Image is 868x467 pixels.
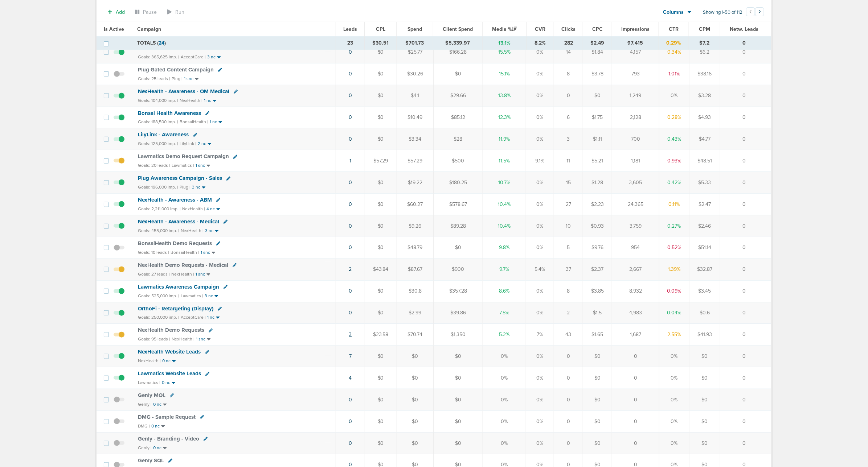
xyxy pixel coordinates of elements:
[526,324,554,346] td: 7%
[138,284,219,290] span: Lawmatics Awareness Campaign
[433,172,483,194] td: $180.25
[612,194,659,215] td: 24,365
[138,358,161,363] small: NexHealth |
[720,324,771,346] td: 0
[612,172,659,194] td: 3,605
[397,194,433,215] td: $60.27
[583,172,612,194] td: $1.28
[181,293,203,298] small: Lawmatics |
[196,163,205,168] small: 1 snc
[116,9,125,15] span: Add
[612,150,659,172] td: 1,181
[138,45,202,51] span: OrthoFi - ABM Awareness
[730,26,759,32] span: Netw. Leads
[365,150,397,172] td: $57.29
[689,280,720,302] td: $3.45
[720,37,771,50] td: 0
[554,37,583,50] td: 282
[365,280,397,302] td: $0
[365,107,397,128] td: $0
[365,41,397,63] td: $0
[138,250,169,255] small: Goals: 10 leads |
[689,302,720,324] td: $0.6
[138,414,196,420] span: DMG - Sample Request
[720,280,771,302] td: 0
[198,141,206,146] small: 2 nc
[592,26,603,32] span: CPC
[365,389,397,411] td: $0
[583,85,612,107] td: $0
[192,185,200,190] small: 3 nc
[397,302,433,324] td: $2.99
[349,244,352,251] a: 0
[138,54,179,60] small: Goals: 365,625 imp. |
[433,215,483,237] td: $89.28
[612,37,659,50] td: 97,415
[583,215,612,237] td: $0.93
[483,63,526,85] td: 15.1%
[689,63,720,85] td: $38.16
[172,76,183,81] small: Plug |
[554,259,583,280] td: 37
[483,302,526,324] td: 7.5%
[138,327,204,333] span: NexHealth Demo Requests
[659,194,689,215] td: 0.11%
[483,259,526,280] td: 9.7%
[365,194,397,215] td: $0
[433,367,483,389] td: $0
[689,37,720,50] td: $7.2
[746,8,764,17] ul: Pagination
[433,346,483,367] td: $0
[397,128,433,150] td: $3.34
[703,9,742,16] span: Showing 1-50 of 112
[583,259,612,280] td: $2.37
[365,215,397,237] td: $0
[138,380,160,385] small: Lawmatics |
[526,302,554,324] td: 0%
[138,348,201,355] span: NexHealth Website Leads
[612,259,659,280] td: 2,667
[689,41,720,63] td: $6.2
[689,324,720,346] td: $41.93
[720,128,771,150] td: 0
[612,128,659,150] td: 700
[583,63,612,85] td: $3.78
[443,26,473,32] span: Client Spend
[408,26,422,32] span: Spend
[720,41,771,63] td: 0
[138,163,170,168] small: Goals: 20 leads |
[138,228,179,233] small: Goals: 455,000 imp. |
[349,266,352,272] a: 2
[138,66,214,73] span: Plug Gated Content Campaign
[365,128,397,150] td: $0
[526,128,554,150] td: 0%
[612,324,659,346] td: 1,687
[349,375,352,381] a: 4
[349,136,352,142] a: 0
[133,37,336,50] td: TOTALS ( )
[433,150,483,172] td: $500
[689,150,720,172] td: $48.51
[433,85,483,107] td: $29.66
[180,119,208,124] small: BonsaiHealth |
[526,237,554,259] td: 0%
[153,445,161,451] small: 0 nc
[433,302,483,324] td: $39.86
[554,194,583,215] td: 27
[365,302,397,324] td: $0
[433,128,483,150] td: $28
[171,272,194,277] small: NexHealth |
[206,206,215,212] small: 4 nc
[159,40,164,46] span: 24
[583,280,612,302] td: $3.85
[720,367,771,389] td: 0
[583,128,612,150] td: $1.11
[720,259,771,280] td: 0
[138,185,178,190] small: Goals: 196,000 imp. |
[526,107,554,128] td: 0%
[659,302,689,324] td: 0.04%
[659,324,689,346] td: 2.55%
[210,119,217,125] small: 1 nc
[349,49,352,55] a: 0
[699,26,710,32] span: CPM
